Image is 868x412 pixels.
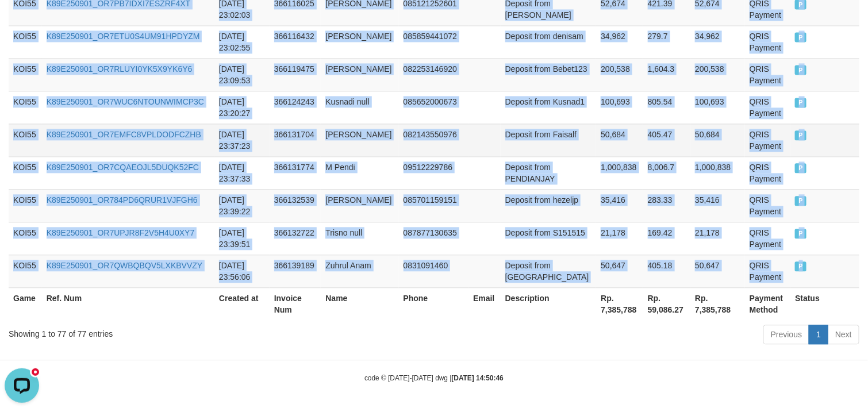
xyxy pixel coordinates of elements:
div: new message indicator [30,3,41,14]
td: 366116432 [270,25,321,58]
td: [DATE] 23:39:22 [214,189,270,222]
div: Showing 1 to 77 of 77 entries [9,324,353,340]
td: QRIS Payment [745,255,790,287]
td: Deposit from S151515 [501,222,597,255]
td: 366139189 [270,255,321,287]
td: [DATE] 23:02:55 [214,25,270,58]
strong: [DATE] 14:50:46 [452,374,504,382]
td: Deposit from PENDIANJAY [501,156,597,189]
td: [DATE] 23:56:06 [214,255,270,287]
td: 366119475 [270,58,321,91]
a: K89E250901_OR7WUC6NTOUNWIMCP3C [47,97,204,106]
td: Trisno null [321,222,398,255]
span: PAID [795,32,806,42]
td: [PERSON_NAME] [321,58,398,91]
th: Created at [214,287,270,320]
td: [PERSON_NAME] [321,189,398,222]
td: [DATE] 23:39:51 [214,222,270,255]
a: K89E250901_OR7UPJR8F2V5H4U0XY7 [47,228,195,237]
td: 200,538 [690,58,745,91]
span: PAID [795,65,806,75]
td: [DATE] 23:09:53 [214,58,270,91]
td: 279.7 [643,25,690,58]
a: K89E250901_OR784PD6QRUR1VJFGH6 [47,195,198,205]
a: K89E250901_OR7CQAEOJL5DUQK52FC [47,163,199,172]
th: Rp. 59,086.27 [643,287,690,320]
a: Next [828,325,859,344]
td: QRIS Payment [745,222,790,255]
td: QRIS Payment [745,156,790,189]
td: 50,684 [690,124,745,156]
td: KOI55 [9,58,42,91]
span: PAID [795,163,806,173]
span: PAID [795,229,806,238]
span: PAID [795,98,806,107]
th: Game [9,287,42,320]
td: 366132539 [270,189,321,222]
td: 085859441072 [399,25,469,58]
a: K89E250901_OR7RLUYI0YK5X9YK6Y6 [47,64,193,74]
td: 087877130635 [399,222,469,255]
td: 50,647 [690,255,745,287]
td: KOI55 [9,222,42,255]
td: 09512229786 [399,156,469,189]
td: 085701159151 [399,189,469,222]
td: KOI55 [9,91,42,124]
td: 50,684 [596,124,643,156]
td: 082143550976 [399,124,469,156]
td: [PERSON_NAME] [321,25,398,58]
td: 405.18 [643,255,690,287]
td: Deposit from Faisalf [501,124,597,156]
td: 34,962 [596,25,643,58]
td: 805.54 [643,91,690,124]
th: Name [321,287,398,320]
th: Phone [399,287,469,320]
a: K89E250901_OR7ETU0S4UM91HPDYZM [47,32,200,41]
td: 082253146920 [399,58,469,91]
th: Rp. 7,385,788 [596,287,643,320]
td: Deposit from [GEOGRAPHIC_DATA] [501,255,597,287]
td: QRIS Payment [745,189,790,222]
td: QRIS Payment [745,58,790,91]
th: Invoice Num [270,287,321,320]
td: 50,647 [596,255,643,287]
td: 35,416 [690,189,745,222]
td: [PERSON_NAME] [321,124,398,156]
td: 34,962 [690,25,745,58]
td: [DATE] 23:20:27 [214,91,270,124]
th: Email [468,287,501,320]
td: 21,178 [690,222,745,255]
td: 169.42 [643,222,690,255]
span: PAID [795,196,806,206]
button: Open LiveChat chat widget [5,5,39,39]
td: 366131774 [270,156,321,189]
td: Deposit from Bebet123 [501,58,597,91]
td: 100,693 [690,91,745,124]
td: 283.33 [643,189,690,222]
td: KOI55 [9,156,42,189]
td: QRIS Payment [745,91,790,124]
td: 8,006.7 [643,156,690,189]
td: 1,000,838 [690,156,745,189]
td: [DATE] 23:37:23 [214,124,270,156]
td: Deposit from Kusnad1 [501,91,597,124]
th: Rp. 7,385,788 [690,287,745,320]
small: code © [DATE]-[DATE] dwg | [364,374,504,382]
th: Payment Method [745,287,790,320]
td: 200,538 [596,58,643,91]
td: KOI55 [9,124,42,156]
td: QRIS Payment [745,25,790,58]
a: Previous [763,325,809,344]
a: 1 [809,325,828,344]
td: KOI55 [9,25,42,58]
td: 0831091460 [399,255,469,287]
td: 366132722 [270,222,321,255]
span: PAID [795,130,806,140]
td: 366124243 [270,91,321,124]
td: 100,693 [596,91,643,124]
td: 35,416 [596,189,643,222]
a: K89E250901_OR7QWBQBQV5LXKBVVZY [47,261,203,270]
td: 1,604.3 [643,58,690,91]
td: 085652000673 [399,91,469,124]
a: K89E250901_OR7EMFC8VPLDODFCZHB [47,130,201,139]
